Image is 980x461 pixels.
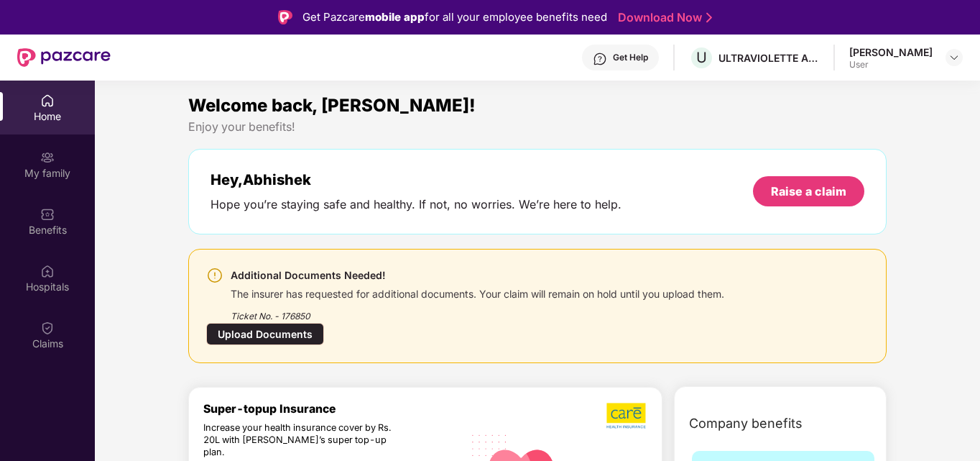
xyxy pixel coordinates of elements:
[40,321,55,335] img: svg+xml;base64,PHN2ZyBpZD0iQ2xhaW0iIHhtbG5zPSJodHRwOi8vd3d3LnczLm9yZy8yMDAwL3N2ZyIgd2lkdGg9IjIwIi...
[613,52,648,63] div: Get Help
[231,284,724,301] div: The insurer has requested for additional documents. Your claim will remain on hold until you uplo...
[593,52,607,66] img: svg+xml;base64,PHN2ZyBpZD0iSGVscC0zMngzMiIgeG1sbnM9Imh0dHA6Ly93d3cudzMub3JnLzIwMDAvc3ZnIiB3aWR0aD...
[231,267,724,284] div: Additional Documents Needed!
[302,9,607,26] div: Get Pazcare for all your employee benefits need
[211,197,621,212] div: Hope you’re staying safe and healthy. If not, no worries. We’re here to help.
[203,402,463,416] div: Super-topup Insurance
[849,45,933,59] div: [PERSON_NAME]
[40,93,55,108] img: svg+xml;base64,PHN2ZyBpZD0iSG9tZSIgeG1sbnM9Imh0dHA6Ly93d3cudzMub3JnLzIwMDAvc3ZnIiB3aWR0aD0iMjAiIG...
[948,52,960,63] img: svg+xml;base64,PHN2ZyBpZD0iRHJvcGRvd24tMzJ4MzIiIHhtbG5zPSJodHRwOi8vd3d3LnczLm9yZy8yMDAwL3N2ZyIgd2...
[40,207,55,222] img: svg+xml;base64,PHN2ZyBpZD0iQmVuZWZpdHMiIHhtbG5zPSJodHRwOi8vd3d3LnczLm9yZy8yMDAwL3N2ZyIgd2lkdGg9Ij...
[188,95,476,116] span: Welcome back, [PERSON_NAME]!
[689,414,803,434] span: Company benefits
[365,10,425,24] strong: mobile app
[771,183,846,199] div: Raise a claim
[231,301,724,323] div: Ticket No. - 176850
[40,264,55,278] img: svg+xml;base64,PHN2ZyBpZD0iSG9zcGl0YWxzIiB4bWxucz0iaHR0cDovL3d3dy53My5vcmcvMjAwMC9zdmciIHdpZHRoPS...
[203,422,400,459] div: Increase your health insurance cover by Rs. 20L with [PERSON_NAME]’s super top-up plan.
[696,49,707,66] span: U
[206,267,223,284] img: svg+xml;base64,PHN2ZyBpZD0iV2FybmluZ18tXzI0eDI0IiBkYXRhLW5hbWU9Ildhcm5pbmcgLSAyNHgyNCIgeG1sbnM9Im...
[718,51,819,65] div: ULTRAVIOLETTE AUTOMOTIVE PRIVATE LIMITED
[17,48,111,67] img: New Pazcare Logo
[206,323,324,345] div: Upload Documents
[40,150,55,165] img: svg+xml;base64,PHN2ZyB3aWR0aD0iMjAiIGhlaWdodD0iMjAiIHZpZXdCb3g9IjAgMCAyMCAyMCIgZmlsbD0ibm9uZSIgeG...
[706,10,712,25] img: Stroke
[278,10,292,24] img: Logo
[188,119,887,134] div: Enjoy your benefits!
[606,402,647,429] img: b5dec4f62d2307b9de63beb79f102df3.png
[211,171,621,188] div: Hey, Abhishek
[618,10,708,25] a: Download Now
[849,59,933,70] div: User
